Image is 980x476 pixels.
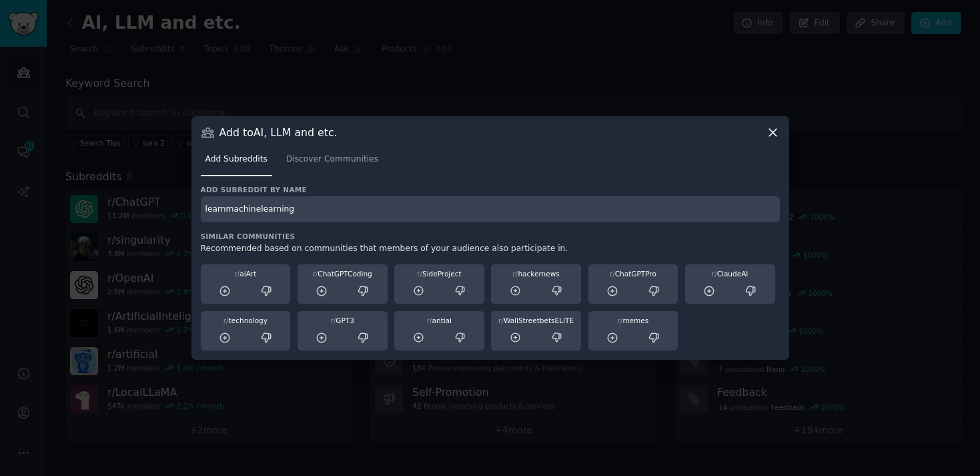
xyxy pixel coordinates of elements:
[399,269,480,278] div: SideProject
[496,269,576,278] div: hackernews
[312,270,318,278] span: r/
[201,149,272,176] a: Add Subreddits
[201,185,780,194] h3: Add subreddit by name
[498,316,504,324] span: r/
[223,316,229,324] span: r/
[417,270,422,278] span: r/
[205,269,286,278] div: aiArt
[610,270,615,278] span: r/
[234,270,239,278] span: r/
[690,269,771,278] div: ClaudeAI
[593,316,674,325] div: memes
[593,269,674,278] div: ChatGPTPro
[205,316,286,325] div: technology
[302,316,383,325] div: GPT3
[219,126,338,140] h3: Add to AI, LLM and etc.
[513,270,518,278] span: r/
[399,316,480,325] div: antiai
[201,196,780,222] input: Enter subreddit name and press enter
[496,316,576,325] div: WallStreetbetsELITE
[302,269,383,278] div: ChatGPTCoding
[427,316,432,324] span: r/
[201,243,780,255] div: Recommended based on communities that members of your audience also participate in.
[712,270,717,278] span: r/
[330,316,336,324] span: r/
[286,154,378,166] span: Discover Communities
[205,154,268,166] span: Add Subreddits
[201,232,780,241] h3: Similar Communities
[282,149,383,176] a: Discover Communities
[618,316,623,324] span: r/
